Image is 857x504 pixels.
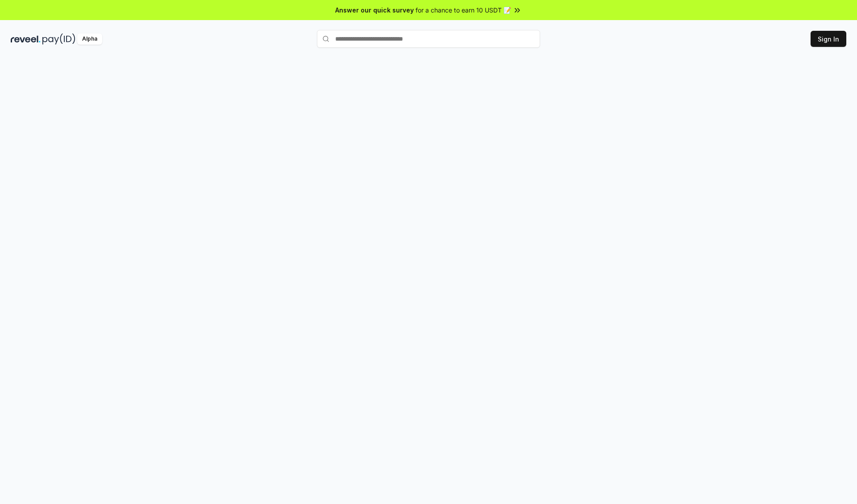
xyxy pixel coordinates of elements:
span: Answer our quick survey [335,5,414,15]
button: Sign In [811,31,846,47]
span: for a chance to earn 10 USDT 📝 [416,5,511,15]
div: Alpha [77,33,102,45]
img: reveel_dark [11,33,41,45]
img: pay_id [42,33,75,45]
